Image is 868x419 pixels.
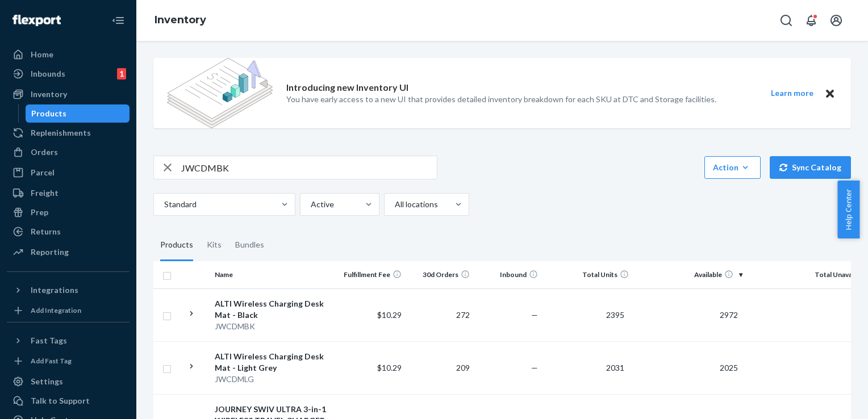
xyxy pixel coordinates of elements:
[31,395,90,407] div: Talk to Support
[7,65,130,83] a: Inbounds1
[31,146,58,158] div: Orders
[394,199,395,210] input: All locations
[31,108,66,119] div: Products
[160,229,193,261] div: Products
[163,199,164,210] input: Standard
[602,310,629,320] span: 2395
[31,305,81,315] div: Add Integration
[377,363,402,372] span: $10.29
[338,261,406,288] th: Fulfillment Fee
[31,356,72,366] div: Add Fast Tag
[31,246,69,258] div: Reporting
[542,261,633,288] th: Total Units
[7,45,130,64] a: Home
[7,203,130,221] a: Prep
[167,58,273,128] img: new-reports-banner-icon.82668bd98b6a51aee86340f2a7b77ae3.png
[215,321,333,332] div: JWCDMBK
[7,332,130,350] button: Fast Tags
[531,310,538,320] span: —
[31,167,55,178] div: Parcel
[406,341,474,394] td: 209
[7,354,130,368] a: Add Fast Tag
[7,243,130,261] a: Reporting
[215,374,333,385] div: JWCDMLG
[215,351,333,374] div: ALTI Wireless Charging Desk Mat - Light Grey
[31,187,59,199] div: Freight
[7,143,130,161] a: Orders
[7,164,130,182] a: Parcel
[31,335,67,346] div: Fast Tags
[7,392,130,410] a: Talk to Support
[704,156,761,179] button: Action
[837,181,859,238] button: Help Center
[155,14,206,26] a: Inventory
[715,310,742,320] span: 2972
[235,229,264,261] div: Bundles
[406,261,474,288] th: 30d Orders
[31,284,78,296] div: Integrations
[713,162,752,173] div: Action
[633,261,747,288] th: Available
[775,9,798,32] button: Open Search Box
[7,85,130,103] a: Inventory
[31,127,91,139] div: Replenishments
[117,68,126,79] div: 1
[474,261,542,288] th: Inbound
[31,226,61,237] div: Returns
[800,9,823,32] button: Open notifications
[31,68,65,79] div: Inbounds
[715,363,742,372] span: 2025
[7,281,130,299] button: Integrations
[7,184,130,202] a: Freight
[31,207,48,218] div: Prep
[210,261,338,288] th: Name
[602,363,629,372] span: 2031
[825,9,848,32] button: Open account menu
[31,376,63,387] div: Settings
[145,4,215,37] ol: breadcrumbs
[763,86,820,100] button: Learn more
[286,81,408,94] p: Introducing new Inventory UI
[770,156,851,179] button: Sync Catalog
[377,310,402,320] span: $10.29
[310,199,311,210] input: Active
[215,298,333,321] div: ALTI Wireless Charging Desk Mat - Black
[7,304,130,317] a: Add Integration
[286,94,716,105] p: You have early access to a new UI that provides detailed inventory breakdown for each SKU at DTC ...
[823,86,837,100] button: Close
[7,372,130,391] a: Settings
[107,9,130,32] button: Close Navigation
[7,124,130,142] a: Replenishments
[531,363,538,372] span: —
[7,223,130,241] a: Returns
[181,156,437,179] input: Search inventory by name or sku
[31,89,67,100] div: Inventory
[12,15,61,26] img: Flexport logo
[406,288,474,341] td: 272
[207,229,222,261] div: Kits
[31,49,53,60] div: Home
[26,104,130,123] a: Products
